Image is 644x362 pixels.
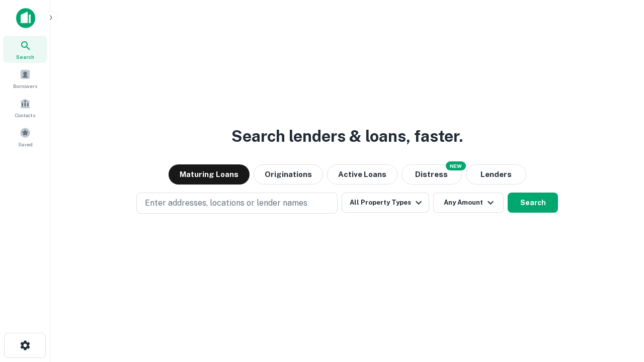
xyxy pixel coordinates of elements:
[16,8,35,28] img: capitalize-icon.png
[401,164,462,185] button: Search distressed loans with lien and other non-mortgage details.
[3,36,47,63] a: Search
[508,193,558,213] button: Search
[136,193,338,214] button: Enter addresses, locations or lender names
[254,164,323,185] button: Originations
[3,65,47,92] a: Borrowers
[231,124,463,148] h3: Search lenders & loans, faster.
[16,53,34,61] span: Search
[327,164,397,185] button: Active Loans
[3,94,47,121] a: Contacts
[594,282,644,330] iframe: Chat Widget
[169,164,250,185] button: Maturing Loans
[145,197,307,209] p: Enter addresses, locations or lender names
[18,140,33,148] span: Saved
[433,193,504,213] button: Any Amount
[466,164,526,185] button: Lenders
[15,111,35,119] span: Contacts
[3,123,47,150] a: Saved
[342,193,429,213] button: All Property Types
[13,82,37,90] span: Borrowers
[446,161,466,170] div: NEW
